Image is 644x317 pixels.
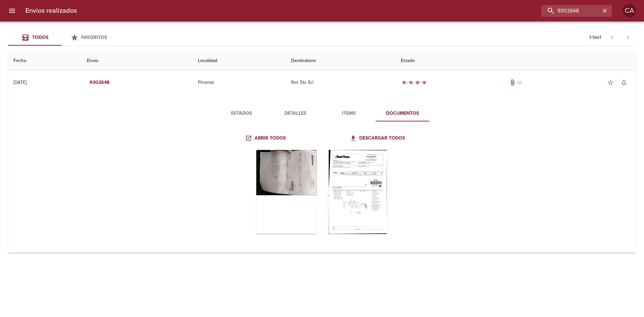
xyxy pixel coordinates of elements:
p: 1 - 1 de 1 [589,34,601,41]
span: Todos [32,35,48,40]
span: Favoritos [81,35,107,40]
span: star_border [607,79,614,86]
div: [DATE] [13,80,26,85]
th: Fecha [8,51,82,70]
div: Arir imagen [256,150,317,234]
a: Abrir todos [244,132,288,145]
button: menu [4,3,20,19]
span: Abrir todos [247,134,286,143]
em: 9302648 [90,78,109,87]
div: CA [623,4,636,17]
span: Estados [219,109,264,118]
button: 9302648 [87,76,112,89]
span: radio_button_checked [416,81,420,85]
th: Estado [395,51,636,70]
span: No tiene pedido asociado [516,79,523,86]
span: notifications_none [621,79,627,86]
span: Documentos [380,109,425,118]
div: Entregado [401,79,428,86]
span: Descargar todos [351,134,405,143]
div: Tabs Envios [8,30,115,46]
button: Agregar a favoritos [604,76,617,89]
input: buscar [541,5,600,17]
span: Tiene documentos adjuntos [509,79,516,86]
span: Items [326,109,372,118]
span: Detalles [272,109,318,118]
table: Tabla de envíos del cliente [8,51,636,253]
span: radio_button_checked [409,81,413,85]
a: Descargar todos [348,132,408,145]
span: radio_button_checked [402,81,406,85]
th: Envio [82,51,193,70]
span: radio_button_checked [422,81,426,85]
span: Pagina siguiente [620,30,636,46]
td: Pinamar [193,70,286,95]
button: Activar notificaciones [617,76,631,89]
h6: Envios realizados [25,5,77,16]
th: Destinatario [286,51,395,70]
th: Localidad [193,51,286,70]
td: Ret Tds Srl [286,70,395,95]
div: Tabs detalle de guia [215,105,429,121]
